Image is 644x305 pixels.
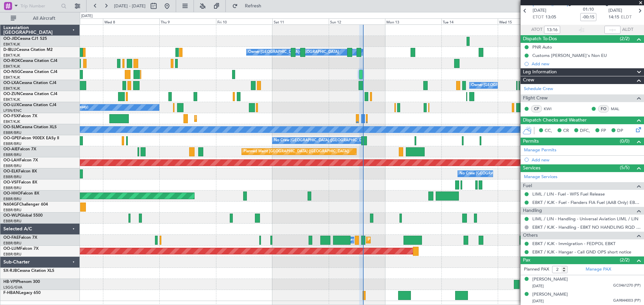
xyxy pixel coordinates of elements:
div: Sun 12 [329,18,385,24]
span: Pax [523,256,530,264]
input: Trip Number [20,1,59,11]
a: OO-SLMCessna Citation XLS [3,125,57,129]
a: EBKT/KJK [3,119,20,124]
span: 14:15 [608,14,619,21]
span: DP [617,128,623,134]
div: No Crew [GEOGRAPHIC_DATA] ([GEOGRAPHIC_DATA] National) [274,136,386,146]
div: Planned Maint [GEOGRAPHIC_DATA] ([GEOGRAPHIC_DATA]) [244,147,349,157]
a: EBKT/KJK [3,42,20,47]
a: OO-LAHFalcon 7X [3,158,38,162]
a: EBBR/BRU [3,163,21,168]
span: OO-LUM [3,247,20,251]
span: Fuel [523,182,532,190]
a: LFSN/ENC [3,108,22,113]
span: D-IBLU [3,48,16,52]
div: [PERSON_NAME] [532,276,568,283]
span: CC, [545,128,552,134]
div: CP [531,105,542,112]
a: OO-LXACessna Citation CJ4 [3,81,56,85]
span: OO-HHO [3,192,21,196]
div: Sat 11 [272,18,329,24]
span: [DATE] - [DATE] [114,3,146,9]
div: Planned Maint Kortrijk-[GEOGRAPHIC_DATA] [196,113,274,124]
span: All Aircraft [17,16,71,21]
a: OO-JIDCessna CJ1 525 [3,37,47,41]
a: OO-LUXCessna Citation CJ4 [3,103,56,107]
a: LIML / LIN - Handling - Universal Aviation LIML / LIN [532,216,638,222]
a: EBBR/BRU [3,252,21,257]
span: OO-SLM [3,125,19,129]
span: Services [523,164,540,172]
a: OO-GPEFalcon 900EX EASy II [3,136,59,140]
label: Planned PAX [524,266,549,273]
a: OO-WLPGlobal 5500 [3,214,43,218]
a: EBKT/KJK [3,97,20,102]
a: EBBR/BRU [3,152,21,157]
a: OO-ZUNCessna Citation CJ4 [3,92,57,96]
span: Others [523,232,538,239]
a: MAL [611,106,626,112]
a: Schedule Crew [524,86,553,92]
span: OO-LXA [3,81,19,85]
a: D-IBLUCessna Citation M2 [3,48,53,52]
a: EBKT / KJK - Handling - EBKT NO HANDLING RQD FOR CJ [532,224,641,230]
div: Owner [GEOGRAPHIC_DATA]-[GEOGRAPHIC_DATA] [471,80,562,90]
span: ALDT [622,26,633,33]
a: LSGG/GVA [3,285,22,290]
div: Add new [532,157,641,163]
a: Manage PAX [586,266,611,273]
div: Add new [532,61,641,67]
div: PNR Auto [532,44,552,50]
a: EBBR/BRU [3,130,21,135]
a: OO-AIEFalcon 7X [3,147,36,151]
span: [DATE] [532,284,544,289]
span: OO-GPE [3,136,19,140]
a: KWI [544,106,559,112]
a: OO-NSGCessna Citation CJ4 [3,70,57,74]
a: F-HBANLegacy 650 [3,291,41,295]
span: OO-WLP [3,214,20,218]
span: OO-ROK [3,59,20,63]
span: OO-LUX [3,103,19,107]
a: EBBR/BRU [3,219,21,224]
span: [DATE] [532,299,544,304]
span: ELDT [621,14,632,21]
span: (0/0) [620,138,630,145]
span: (2/2) [620,256,630,263]
div: Customs [PERSON_NAME]'s Non EU [532,53,607,58]
span: Flight Crew [523,94,548,102]
span: OO-ZUN [3,92,20,96]
div: Mon 13 [385,18,441,24]
a: EBBR/BRU [3,197,21,202]
span: F-HBAN [3,291,19,295]
div: Tue 14 [441,18,498,24]
a: EBKT/KJK [3,53,20,58]
a: EBKT/KJK [3,75,20,80]
button: All Aircraft [7,13,73,24]
span: OO-NSG [3,70,20,74]
div: Owner [GEOGRAPHIC_DATA]-[GEOGRAPHIC_DATA] [248,47,339,57]
span: FP [601,128,606,134]
span: Crew [523,76,534,84]
a: OO-ROKCessna Citation CJ4 [3,59,57,63]
span: HB-VPI [3,280,16,284]
a: EBKT / KJK - Hangar - Call GND OPS short notice [532,249,631,255]
a: HB-VPIPhenom 300 [3,280,40,284]
a: EBKT/KJK [3,86,20,91]
div: Fri 10 [216,18,272,24]
span: Permits [523,138,539,145]
div: Wed 15 [498,18,554,24]
span: 01:10 [583,6,594,13]
div: No Crew [GEOGRAPHIC_DATA] ([GEOGRAPHIC_DATA] National) [460,169,572,179]
span: OO-FAE [3,236,19,240]
a: Manage Permits [524,147,556,154]
span: GC0461270 (PP) [613,283,641,289]
div: [DATE] [81,13,93,19]
a: N604GFChallenger 604 [3,203,48,207]
span: Leg Information [523,68,557,76]
a: OO-ELKFalcon 8X [3,169,37,173]
a: EBKT/KJK [3,64,20,69]
span: OO-VSF [3,180,19,184]
a: EBBR/BRU [3,141,21,146]
span: OO-ELK [3,169,18,173]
